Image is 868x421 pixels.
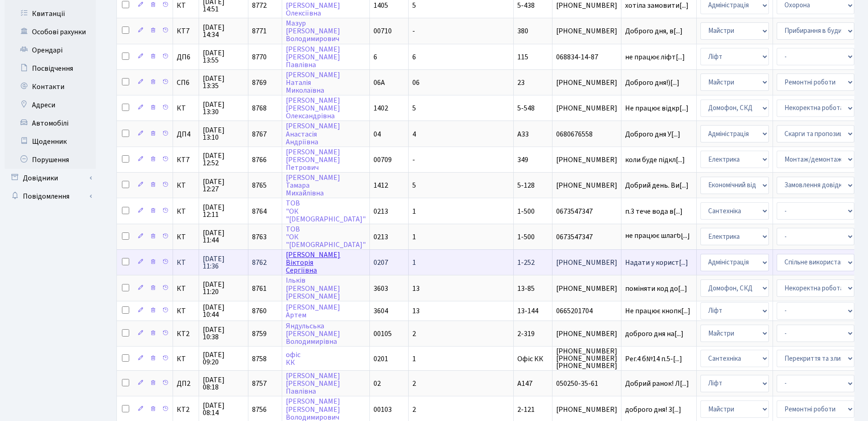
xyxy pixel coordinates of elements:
span: [PHONE_NUMBER] [PHONE_NUMBER] [PHONE_NUMBER] [556,347,617,369]
span: 5-128 [517,180,535,190]
span: 00710 [374,26,392,36]
span: 5 [412,103,416,113]
span: 1 [412,232,416,242]
a: Довідники [5,169,96,187]
span: [DATE] 12:27 [203,178,244,193]
span: 8761 [252,284,267,294]
span: 8756 [252,405,267,415]
span: 1-500 [517,232,535,242]
a: Яндульська[PERSON_NAME]Володимирівна [286,321,340,347]
span: [DATE] 11:20 [203,281,244,295]
span: [PHONE_NUMBER] [556,27,617,35]
span: [PHONE_NUMBER] [556,285,617,292]
span: 13 [412,306,420,316]
span: КТ [177,259,195,266]
span: [PHONE_NUMBER] [556,406,617,413]
span: 8768 [252,103,267,113]
a: Щоденник [5,132,96,151]
a: Квитанції [5,5,96,23]
a: [PERSON_NAME]ТамараМихайлівна [286,173,340,198]
span: Надати у корист[...] [625,258,688,268]
span: 00709 [374,155,392,165]
span: 1 [412,206,416,216]
span: КТ [177,307,195,315]
span: 380 [517,26,528,36]
span: 4 [412,129,416,139]
span: 06 [412,78,420,88]
span: - [412,155,415,165]
span: 1-252 [517,258,535,268]
span: 8772 [252,0,267,11]
span: [DATE] 11:44 [203,229,244,244]
span: 349 [517,155,528,165]
span: Офіс КК [517,354,543,364]
span: 8770 [252,52,267,62]
span: 3603 [374,284,388,294]
span: 8767 [252,129,267,139]
span: 1405 [374,0,388,11]
span: 5-438 [517,0,535,11]
span: КТ [177,285,195,292]
span: хотіла замовити[...] [625,0,689,11]
span: 2-121 [517,405,535,415]
a: [PERSON_NAME]НаталіяМиколаївна [286,70,340,95]
span: п.3 тече вода в[...] [625,206,683,216]
span: [DATE] 12:52 [203,152,244,167]
span: 8758 [252,354,267,364]
a: Орендарі [5,41,96,59]
span: КТ2 [177,406,195,413]
span: [DATE] 13:30 [203,101,244,116]
a: [PERSON_NAME]ВікторіяСергіївна [286,250,340,275]
span: [PHONE_NUMBER] [556,2,617,9]
span: 0213 [374,206,388,216]
span: КТ [177,233,195,241]
span: 2 [412,379,416,389]
span: КТ [177,182,195,189]
span: 8760 [252,306,267,316]
span: 5 [412,0,416,11]
span: 00105 [374,329,392,339]
span: [DATE] 08:18 [203,376,244,391]
span: 13 [412,284,420,294]
span: [DATE] 12:11 [203,204,244,218]
a: Автомобілі [5,114,96,132]
span: Рег.4 б№14 п.5-[...] [625,354,682,364]
a: [PERSON_NAME]Артем [286,302,340,320]
span: Не працює кнопк[...] [625,306,690,316]
span: [DATE] 13:35 [203,75,244,89]
span: 1 [412,354,416,364]
span: 6 [374,52,377,62]
span: 8765 [252,180,267,190]
span: [DATE] 08:14 [203,402,244,416]
span: не працює шлагб[...] [625,231,690,241]
span: [DATE] 10:38 [203,326,244,341]
span: 068834-14-87 [556,53,617,61]
span: 050250-35-61 [556,380,617,387]
span: 8757 [252,379,267,389]
span: 02 [374,379,381,389]
span: КТ7 [177,27,195,35]
a: [PERSON_NAME][PERSON_NAME]Олександрівна [286,95,340,121]
span: СП6 [177,79,195,86]
span: ДП4 [177,131,195,138]
a: ТОВ"ОК"[DEMOGRAPHIC_DATA]" [286,224,366,250]
span: 2 [412,405,416,415]
a: Контакти [5,78,96,96]
span: не працює ліфт[...] [625,52,685,62]
span: [DATE] 09:20 [203,351,244,366]
span: А33 [517,129,529,139]
span: ДП6 [177,53,195,61]
span: КТ [177,2,195,9]
span: 3604 [374,306,388,316]
span: Доброго дня У[...] [625,129,680,139]
span: 0673547347 [556,208,617,215]
span: 23 [517,78,525,88]
span: КТ [177,105,195,112]
span: [DATE] 14:34 [203,24,244,38]
span: 0673547347 [556,233,617,241]
span: 1 [412,258,416,268]
span: 6 [412,52,416,62]
span: [PHONE_NUMBER] [556,105,617,112]
span: 0680676558 [556,131,617,138]
a: [PERSON_NAME]АнастасіяАндріївна [286,121,340,147]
